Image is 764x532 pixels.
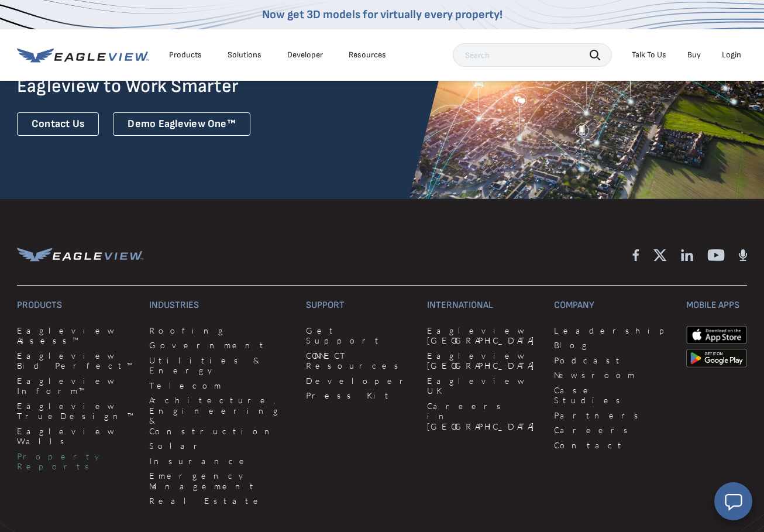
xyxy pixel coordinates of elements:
a: Careers in [GEOGRAPHIC_DATA] [427,401,540,432]
a: Podcast [554,355,672,366]
a: Eagleview Inform™ [17,376,135,396]
button: Open chat window [714,482,752,520]
a: Eagleview [GEOGRAPHIC_DATA] [427,351,540,371]
div: Products [169,50,202,60]
div: Solutions [228,50,261,60]
a: CONNECT Resources [306,351,413,371]
a: Property Reports [17,451,135,472]
h3: Company [554,300,672,311]
a: Get Support [306,325,413,346]
a: Developer [306,376,413,386]
a: Solar [149,441,292,451]
a: Eagleview Assess™ [17,325,135,346]
h3: International [427,300,540,311]
h3: Industries [149,300,292,311]
a: Buy [687,50,701,60]
h3: Products [17,300,135,311]
a: Eagleview Bid Perfect™ [17,351,135,371]
div: Talk To Us [632,50,666,60]
img: apple-app-store.png [686,325,747,344]
a: Utilities & Energy [149,355,292,376]
img: google-play-store_b9643a.png [686,349,747,368]
a: Eagleview [GEOGRAPHIC_DATA] [427,325,540,346]
a: Leadership [554,325,672,336]
a: Contact Us [17,112,99,136]
input: Search [453,43,612,67]
a: Case Studies [554,385,672,406]
a: Eagleview Walls [17,426,135,447]
h3: Mobile Apps [686,300,747,311]
a: Government [149,340,292,351]
div: Resources [349,50,386,60]
a: Eagleview UK [427,376,540,396]
a: Telecom [149,380,292,391]
a: Developer [287,50,323,60]
div: Demo Eagleview One™ [113,112,250,136]
a: Roofing [149,325,292,336]
a: Press Kit [306,390,413,401]
h3: Support [306,300,413,311]
a: Now get 3D models for virtually every property! [262,8,503,22]
a: Eagleview TrueDesign™ [17,401,135,421]
a: Emergency Management [149,471,292,491]
a: Real Estate [149,496,292,506]
a: Insurance [149,456,292,466]
a: Newsroom [554,370,672,380]
div: Login [722,50,741,60]
a: Blog [554,340,672,351]
a: Architecture, Engineering & Construction [149,395,292,436]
